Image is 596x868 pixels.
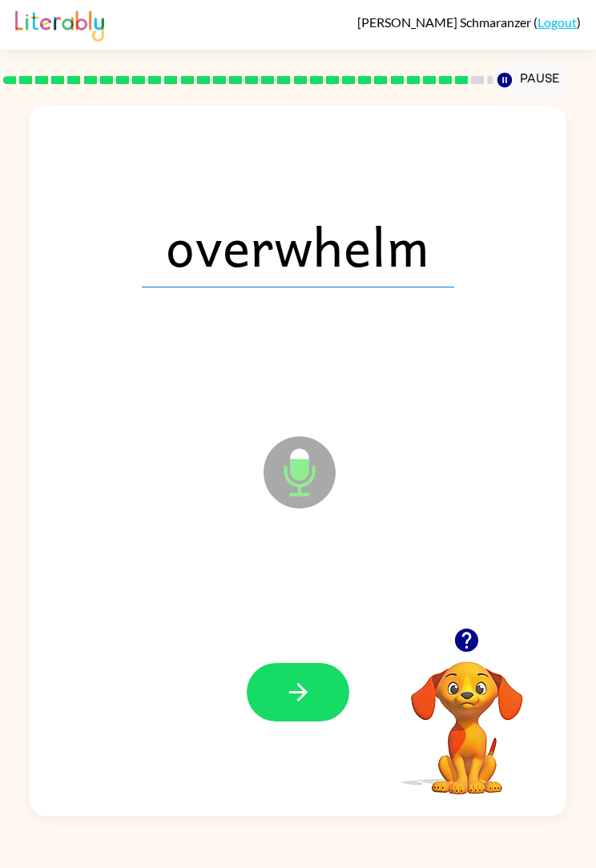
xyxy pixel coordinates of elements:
[538,14,577,30] a: Logout
[357,14,581,30] div: ( )
[357,14,534,30] span: [PERSON_NAME] Schmaranzer
[387,637,547,797] video: Your browser must support playing .mp4 files to use Literably. Please try using another browser.
[493,62,566,98] button: Pause
[15,6,104,42] img: Literably
[142,204,454,287] span: overwhelm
